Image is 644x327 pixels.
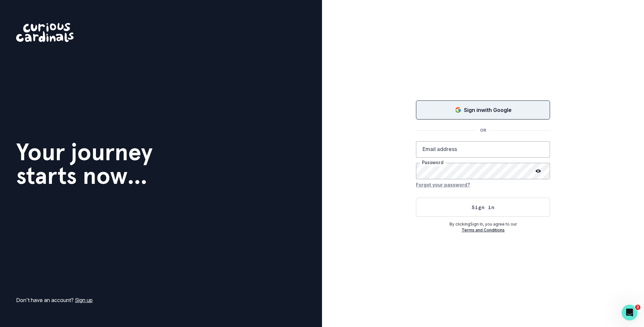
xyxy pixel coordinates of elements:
iframe: Intercom live chat [622,305,637,320]
h1: Your journey starts now... [16,140,153,187]
button: Sign in with Google (GSuite) [416,100,550,120]
img: Curious Cardinals Logo [16,23,74,42]
p: Sign in with Google [464,106,512,114]
p: OR [476,127,490,133]
button: Sign in [416,198,550,217]
p: Don't have an account? [16,296,93,304]
p: By clicking Sign In , you agree to our [416,221,550,227]
a: Terms and Conditions [462,228,505,232]
a: Sign up [75,297,93,303]
button: Forgot your password? [416,179,470,190]
span: 2 [635,305,640,310]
